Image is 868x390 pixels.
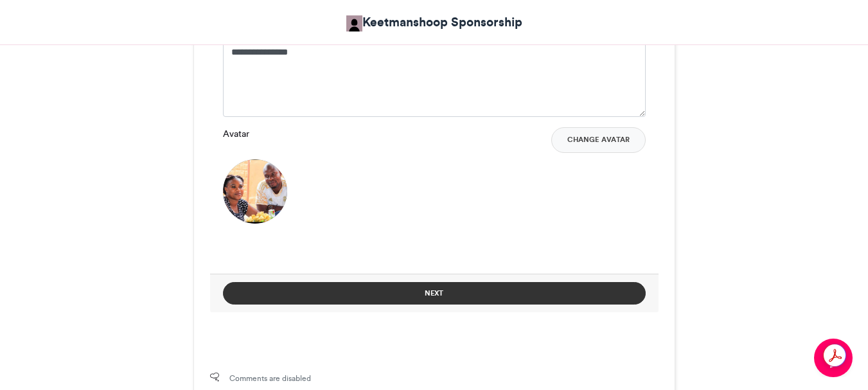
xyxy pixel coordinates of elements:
[229,373,311,384] span: Comments are disabled
[814,339,855,377] iframe: chat widget
[346,13,522,31] a: Keetmanshoop Sponsorship
[346,15,362,31] img: Keetmanshoop Sponsorship
[223,159,287,224] img: 1757671768.684-b2dcae4267c1926e4edbba7f5065fdc4d8f11412.png
[223,282,646,305] button: Next
[551,127,646,153] button: Change Avatar
[223,127,249,141] label: Avatar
